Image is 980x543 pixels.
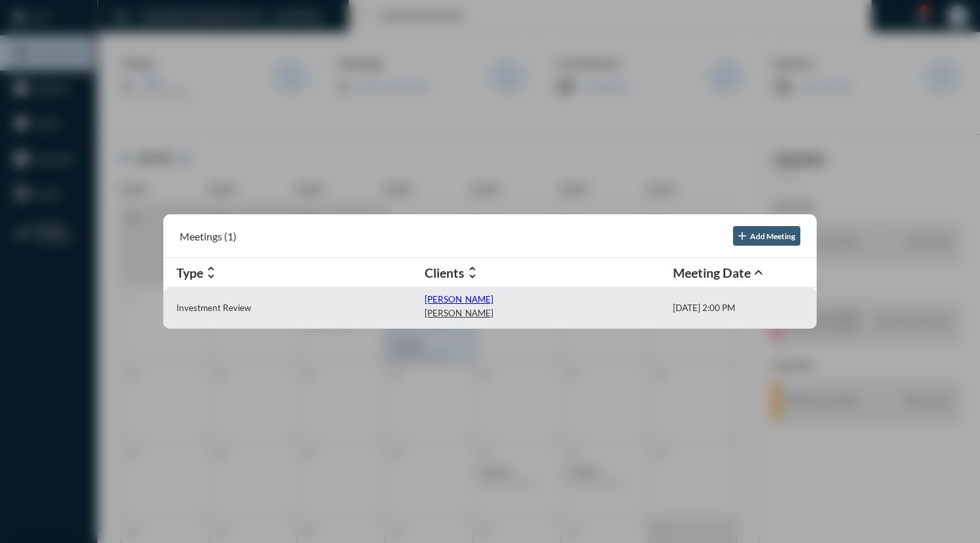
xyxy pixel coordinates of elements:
[736,229,749,242] mat-icon: add
[425,308,493,318] p: [PERSON_NAME]
[176,303,251,313] p: Investment Review
[465,265,480,280] mat-icon: unfold_more
[425,294,493,304] p: [PERSON_NAME]
[751,265,766,280] mat-icon: expand_less
[176,265,203,280] h2: Type
[673,303,735,313] p: [DATE] 2:00 PM
[180,230,237,242] h2: Meetings (1)
[733,226,800,246] button: Add Meeting
[673,265,751,280] h2: Meeting Date
[425,265,465,280] h2: Clients
[203,265,219,280] mat-icon: unfold_more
